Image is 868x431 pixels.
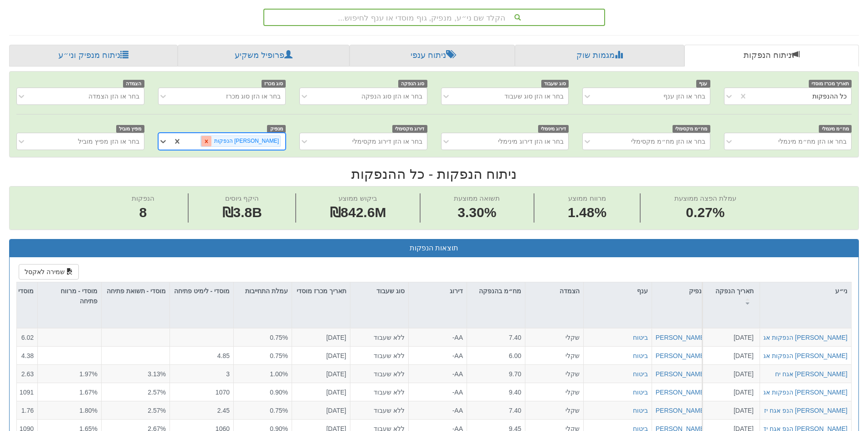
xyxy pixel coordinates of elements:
div: 0.75% [237,351,288,360]
span: הנפקות [132,194,154,202]
div: [DATE] [296,351,346,360]
div: שקלי [529,405,580,415]
div: 1.00% [237,369,288,378]
div: מח״מ בהנפקה [467,282,525,310]
div: דירוג [409,282,467,300]
span: סוג הנפקה [398,80,427,88]
div: AA- [412,351,463,360]
div: [DATE] [706,387,754,396]
div: 9.70 [471,369,521,378]
div: 0.75% [237,405,288,415]
div: ענף [584,282,652,300]
button: [PERSON_NAME] הנפקות אגח כ [754,333,847,342]
div: בחר או הזן סוג הנפקה [361,92,422,101]
div: [DATE] [706,405,754,415]
button: ביטוח [633,351,648,360]
div: [DATE] [296,369,346,378]
div: 6.00 [471,351,521,360]
div: שקלי [529,387,580,396]
div: 2.57% [105,405,166,415]
span: היקף גיוסים [225,194,259,202]
div: שקלי [529,369,580,378]
div: 7.40 [471,333,521,342]
div: ללא שעבוד [354,369,405,378]
button: ביטוח [633,333,648,342]
div: [PERSON_NAME] הנפקות [211,136,280,146]
div: 0.90% [237,387,288,396]
div: 1.67% [41,387,98,396]
span: סוג מכרז [262,80,286,88]
div: כל ההנפקות [812,92,847,101]
span: ענף [696,80,710,88]
a: ניתוח הנפקות [684,45,859,67]
span: סוג שעבוד [541,80,569,88]
span: ₪842.6M [330,205,386,220]
span: ₪3.8B [222,205,262,220]
div: בחר או הזן דירוג מינימלי [498,137,564,146]
button: [PERSON_NAME] הנפקות אגח יט [752,351,847,360]
div: 7.40 [471,405,521,415]
button: [PERSON_NAME] הנפקות [631,405,706,415]
h2: ניתוח הנפקות - כל ההנפקות [9,166,859,182]
div: ביטוח [633,405,648,415]
h3: תוצאות הנפקות [16,244,852,252]
div: 9.40 [471,387,521,396]
span: ביקוש ממוצע [339,194,377,202]
span: מפיץ מוביל [116,125,144,133]
div: 1.97% [41,369,98,378]
div: 1070 [174,387,230,396]
div: [PERSON_NAME] הנפקות [631,351,706,360]
div: [DATE] [706,369,754,378]
div: [DATE] [296,387,346,396]
div: 2.45 [174,405,230,415]
span: עמלת הפצה ממוצעת [674,194,736,202]
div: AA- [412,369,463,378]
div: ללא שעבוד [354,405,405,415]
div: 3.13% [105,369,166,378]
div: בחר או הזן מפיץ מוביל [78,137,139,146]
div: מוסדי - מרווח פתיחה [38,282,101,310]
div: הצמדה [525,282,583,300]
a: מגמות שוק [515,45,684,67]
div: [DATE] [706,351,754,360]
div: בחר או הזן מח״מ מקסימלי [631,137,705,146]
div: בחר או הזן ענף [663,92,705,101]
div: בחר או הזן הצמדה [88,92,139,101]
button: [PERSON_NAME] הנפקות [631,387,706,396]
span: דירוג מינימלי [538,125,569,133]
span: מרווח ממוצע [568,194,606,202]
button: [PERSON_NAME] אגח יח [775,369,847,378]
div: [DATE] [296,405,346,415]
span: מח״מ מינמלי [819,125,852,133]
span: 0.27% [674,203,736,223]
button: [PERSON_NAME] הנפקות [631,369,706,378]
button: [PERSON_NAME] הנפקות אגח טו [751,387,847,396]
div: הקלד שם ני״ע, מנפיק, גוף מוסדי או ענף לחיפוש... [264,10,604,25]
span: הצמדה [123,80,144,88]
span: דירוג מקסימלי [392,125,427,133]
div: [DATE] [296,333,346,342]
div: [DATE] [706,333,754,342]
div: מנפיק [652,282,710,300]
div: סוג שעבוד [350,282,408,300]
button: [PERSON_NAME] הנפ אגח יז [764,405,847,415]
div: 2.57% [105,387,166,396]
div: בחר או הזן סוג מכרז [226,92,281,101]
div: ללא שעבוד [354,333,405,342]
div: תאריך מכרז מוסדי [292,282,350,310]
a: פרופיל משקיע [178,45,349,67]
a: ניתוח מנפיק וני״ע [9,45,178,67]
div: בחר או הזן דירוג מקסימלי [352,137,422,146]
div: ביטוח [633,369,648,378]
button: ביטוח [633,387,648,396]
div: ני״ע [760,282,851,300]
